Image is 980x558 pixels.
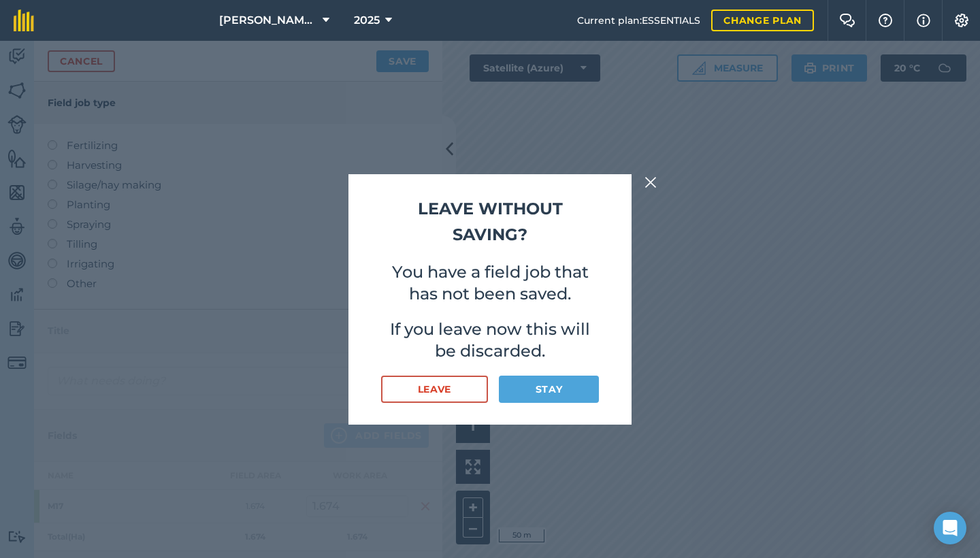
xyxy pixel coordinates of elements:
[381,261,599,305] p: You have a field job that has not been saved.
[839,14,855,27] img: Two speech bubbles overlapping with the left bubble in the forefront
[953,14,970,27] img: A cog icon
[934,512,966,544] div: Open Intercom Messenger
[381,196,599,248] h2: Leave without saving?
[577,13,700,28] span: Current plan : ESSENTIALS
[354,12,380,29] span: 2025
[381,318,599,362] p: If you leave now this will be discarded.
[644,174,657,191] img: svg+xml;base64,PHN2ZyB4bWxucz0iaHR0cDovL3d3dy53My5vcmcvMjAwMC9zdmciIHdpZHRoPSIyMiIgaGVpZ2h0PSIzMC...
[219,12,317,29] span: [PERSON_NAME][GEOGRAPHIC_DATA]
[14,10,34,31] img: fieldmargin Logo
[917,12,930,29] img: svg+xml;base64,PHN2ZyB4bWxucz0iaHR0cDovL3d3dy53My5vcmcvMjAwMC9zdmciIHdpZHRoPSIxNyIgaGVpZ2h0PSIxNy...
[877,14,894,27] img: A question mark icon
[711,10,814,31] a: Change plan
[499,376,599,403] button: Stay
[381,376,488,403] button: Leave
